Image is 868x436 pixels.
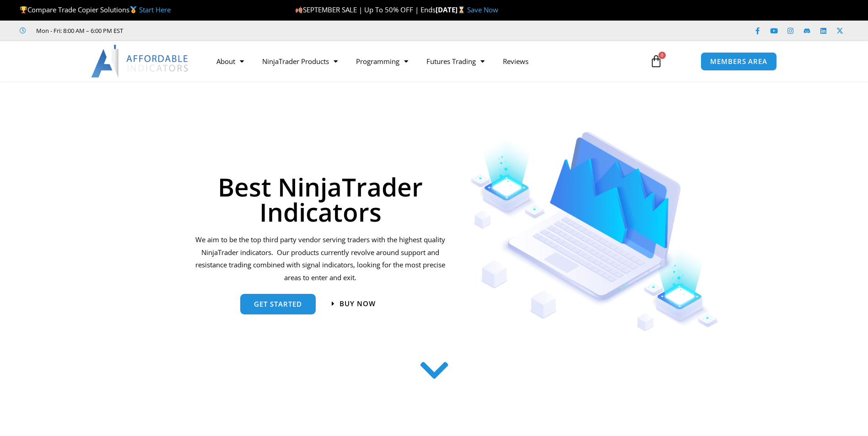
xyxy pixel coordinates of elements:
[436,5,467,14] strong: [DATE]
[34,25,123,36] span: Mon - Fri: 8:00 AM – 6:00 PM EST
[20,6,27,13] img: 🏆
[295,5,436,14] span: SEPTEMBER SALE | Up To 50% OFF | Ends
[701,52,777,71] a: MEMBERS AREA
[332,300,376,307] a: Buy now
[494,51,538,72] a: Reviews
[207,51,253,72] a: About
[340,300,376,307] span: Buy now
[658,52,666,59] span: 0
[139,5,171,14] a: Start Here
[194,174,447,224] h1: Best NinjaTrader Indicators
[194,234,447,284] p: We aim to be the top third party vendor serving traders with the highest quality NinjaTrader indi...
[253,51,347,72] a: NinjaTrader Products
[710,58,767,65] span: MEMBERS AREA
[130,6,137,13] img: 🥇
[470,132,719,331] img: Indicators 1 | Affordable Indicators – NinjaTrader
[240,294,316,314] a: get started
[636,48,676,74] a: 0
[207,51,639,72] nav: Menu
[20,5,171,14] span: Compare Trade Copier Solutions
[296,6,302,13] img: 🍂
[136,26,273,35] iframe: Customer reviews powered by Trustpilot
[91,45,189,78] img: LogoAI | Affordable Indicators – NinjaTrader
[254,301,302,308] span: get started
[417,51,494,72] a: Futures Trading
[467,5,498,14] a: Save Now
[347,51,417,72] a: Programming
[458,6,465,13] img: ⌛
